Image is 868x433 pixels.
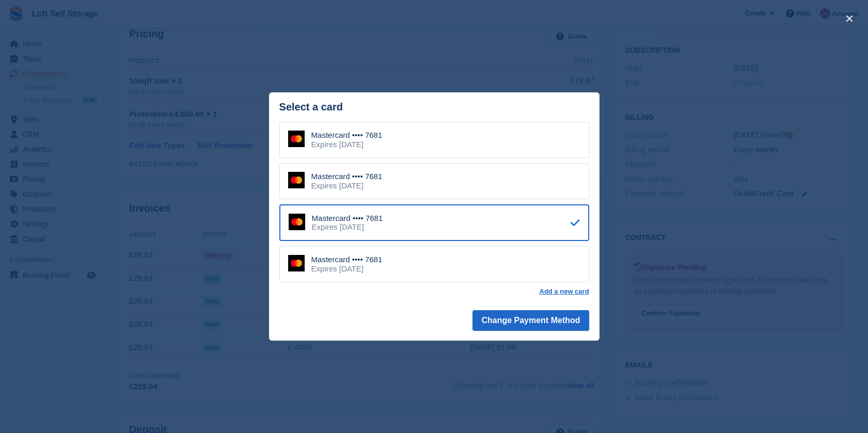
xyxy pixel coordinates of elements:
[311,172,383,181] div: Mastercard •••• 7681
[841,10,858,27] button: close
[311,264,383,274] div: Expires [DATE]
[312,214,383,223] div: Mastercard •••• 7681
[311,181,383,190] div: Expires [DATE]
[311,140,383,149] div: Expires [DATE]
[539,287,589,296] a: Add a new card
[311,131,383,140] div: Mastercard •••• 7681
[288,172,305,188] img: Mastercard Logo
[289,214,305,230] img: Mastercard Logo
[288,131,305,147] img: Mastercard Logo
[472,310,589,331] button: Change Payment Method
[311,255,383,264] div: Mastercard •••• 7681
[288,255,305,271] img: Mastercard Logo
[279,101,589,113] div: Select a card
[312,222,383,232] div: Expires [DATE]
